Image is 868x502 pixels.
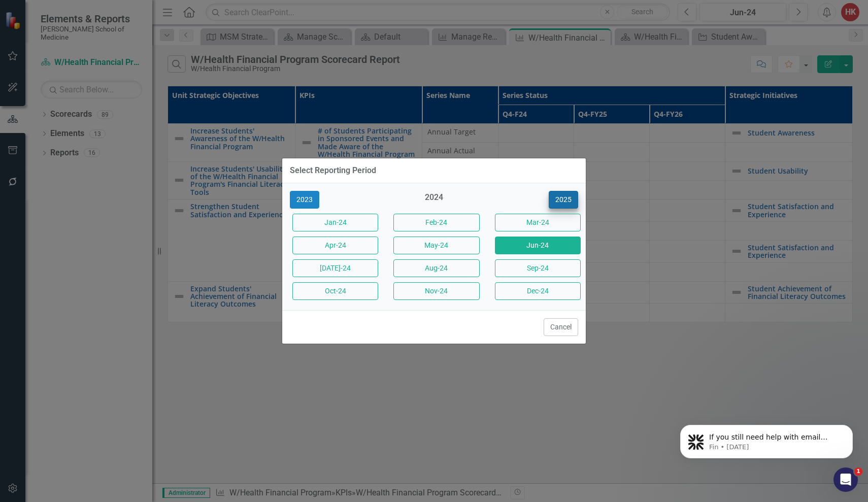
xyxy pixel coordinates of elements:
[292,237,378,254] button: Apr-24
[292,282,378,300] button: Oct-24
[544,318,578,336] button: Cancel
[495,237,581,254] button: Jun-24
[391,192,477,209] div: 2024
[292,259,378,277] button: [DATE]-24
[495,214,581,231] button: Mar-24
[290,166,376,175] div: Select Reporting Period
[292,214,378,231] button: Jan-24
[495,282,581,300] button: Dec-24
[833,467,858,492] iframe: Intercom live chat
[495,259,581,277] button: Sep-24
[44,39,175,48] p: Message from Fin, sent 5d ago
[393,282,479,300] button: Nov-24
[290,191,319,209] button: 2023
[393,259,479,277] button: Aug-24
[393,214,479,231] button: Feb-24
[665,404,868,475] iframe: Intercom notifications message
[393,237,479,254] button: May-24
[549,191,578,209] button: 2025
[854,467,862,476] span: 1
[44,29,168,78] span: If you still need help with email reminders, I’m here to assist you. Would you like to provide mo...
